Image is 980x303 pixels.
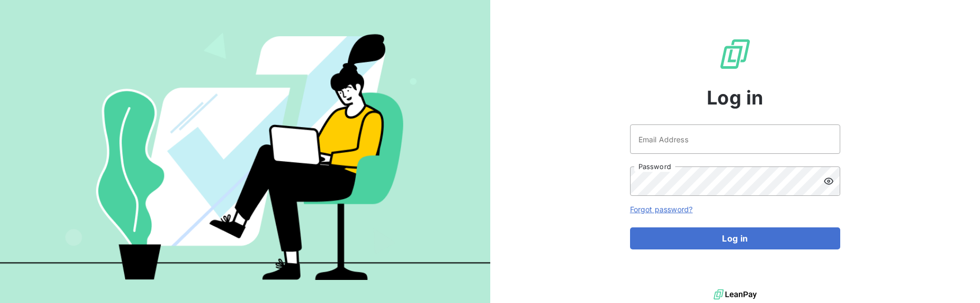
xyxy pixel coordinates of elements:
span: Log in [707,83,763,112]
img: LeanPay Logo [718,37,752,71]
button: Log in [630,227,840,249]
a: Forgot password? [630,205,693,214]
input: placeholder [630,124,840,154]
img: logo [714,287,757,302]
